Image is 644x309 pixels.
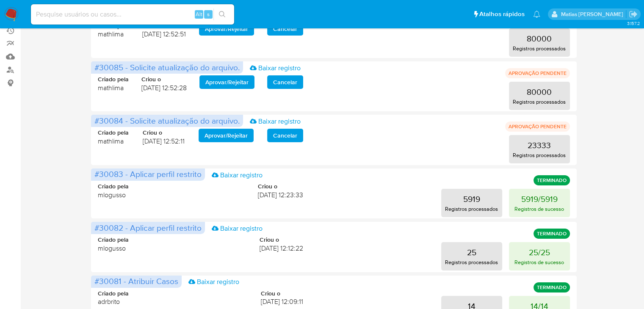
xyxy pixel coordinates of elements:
[533,11,540,18] a: Notificações
[196,10,202,18] span: Alt
[629,10,638,19] a: Sair
[561,10,626,18] p: matias.logusso@mercadopago.com.br
[207,10,210,18] span: s
[31,9,234,20] input: Pesquise usuários ou casos...
[479,10,525,19] span: Atalhos rápidos
[213,8,231,20] button: search-icon
[627,20,640,27] span: 3.157.2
